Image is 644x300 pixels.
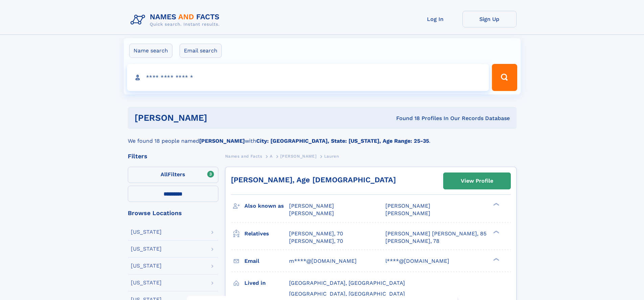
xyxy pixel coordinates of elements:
[408,11,462,27] a: Log In
[131,229,162,235] div: [US_STATE]
[129,44,172,58] label: Name search
[444,173,510,189] a: View Profile
[128,167,218,183] label: Filters
[289,210,334,216] span: [PERSON_NAME]
[128,153,218,159] div: Filters
[161,171,168,178] span: All
[256,138,429,144] b: City: [GEOGRAPHIC_DATA], State: [US_STATE], Age Range: 25-35
[244,228,289,239] h3: Relatives
[244,255,289,267] h3: Email
[135,114,302,122] h1: [PERSON_NAME]
[127,64,489,91] input: search input
[289,291,405,297] span: [GEOGRAPHIC_DATA], [GEOGRAPHIC_DATA]
[461,173,493,189] div: View Profile
[385,237,439,245] a: [PERSON_NAME], 78
[492,202,500,207] div: ❯
[131,280,162,285] div: [US_STATE]
[231,176,396,184] a: [PERSON_NAME], Age [DEMOGRAPHIC_DATA]
[289,280,405,286] span: [GEOGRAPHIC_DATA], [GEOGRAPHIC_DATA]
[244,277,289,289] h3: Lived in
[270,152,273,160] a: A
[225,152,262,160] a: Names and Facts
[385,230,486,237] a: [PERSON_NAME] [PERSON_NAME], 85
[244,200,289,212] h3: Also known as
[128,210,218,216] div: Browse Locations
[385,210,430,216] span: [PERSON_NAME]
[289,230,343,237] a: [PERSON_NAME], 70
[199,138,245,144] b: [PERSON_NAME]
[270,154,273,159] span: A
[280,154,316,159] span: [PERSON_NAME]
[289,237,343,245] a: [PERSON_NAME], 70
[492,257,500,261] div: ❯
[128,129,517,145] div: We found 18 people named with .
[302,115,510,122] div: Found 18 Profiles In Our Records Database
[280,152,316,160] a: [PERSON_NAME]
[128,11,225,29] img: Logo Names and Facts
[289,203,334,209] span: [PERSON_NAME]
[324,154,339,159] span: Lauren
[385,203,430,209] span: [PERSON_NAME]
[131,246,162,252] div: [US_STATE]
[180,44,222,58] label: Email search
[131,263,162,269] div: [US_STATE]
[462,11,517,27] a: Sign Up
[492,230,500,234] div: ❯
[492,64,517,91] button: Search Button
